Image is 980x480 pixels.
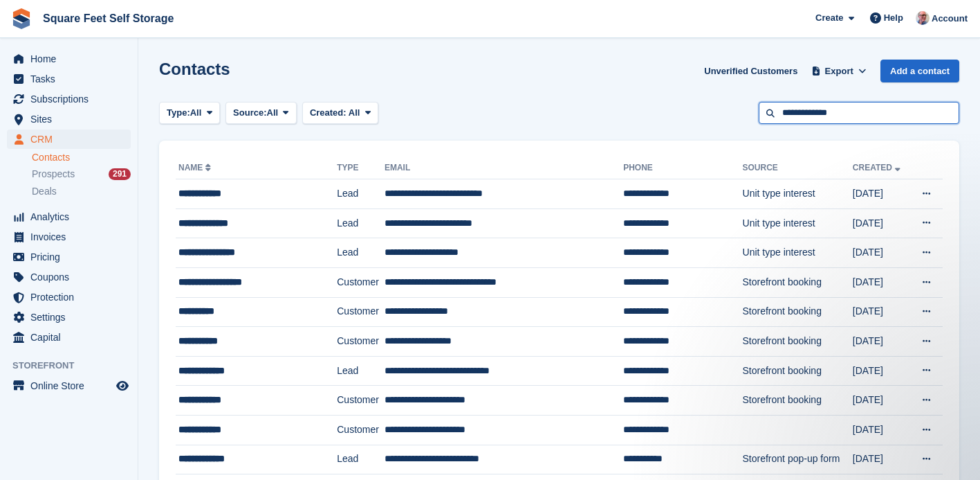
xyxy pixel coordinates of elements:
a: Unverified Customers [699,60,803,82]
td: Storefront booking [743,386,853,416]
td: Lead [337,179,385,209]
span: Source: [233,106,266,120]
td: Customer [337,415,385,445]
span: Analytics [30,207,113,226]
td: [DATE] [853,297,910,327]
th: Email [385,157,623,179]
td: [DATE] [853,356,910,386]
span: All [349,107,360,118]
td: Lead [337,238,385,268]
td: Unit type interest [743,179,853,209]
span: Deals [32,185,57,198]
span: Prospects [32,168,75,181]
span: Create [815,11,843,25]
th: Source [743,157,853,179]
a: Preview store [114,377,131,394]
td: Unit type interest [743,208,853,238]
span: Created: [310,107,346,118]
span: Settings [30,308,113,327]
a: menu [7,227,131,247]
td: Storefront booking [743,327,853,357]
td: [DATE] [853,267,910,297]
td: Customer [337,327,385,357]
a: menu [7,49,131,69]
span: Account [932,12,968,26]
img: stora-icon-8386f47178a22dfd0bd8f6a31ec36ba5ce8667c1dd55bd0f319d3a0aa187defe.svg [11,8,32,29]
td: Lead [337,445,385,474]
button: Created: All [302,102,378,125]
a: Prospects 291 [32,167,131,181]
span: Pricing [30,247,113,267]
span: Capital [30,328,113,347]
td: [DATE] [853,445,910,474]
td: [DATE] [853,208,910,238]
a: menu [7,267,131,287]
a: menu [7,89,131,109]
a: menu [7,109,131,129]
td: [DATE] [853,179,910,209]
span: Export [825,64,853,78]
a: menu [7,69,131,89]
button: Source: All [225,102,297,125]
td: Customer [337,297,385,327]
span: Coupons [30,267,113,287]
div: 291 [109,168,131,180]
span: Protection [30,287,113,307]
span: Help [884,11,903,25]
span: Storefront [12,359,138,373]
a: Add a contact [880,60,959,82]
h1: Contacts [159,60,230,78]
td: Lead [337,208,385,238]
a: Created [853,163,903,172]
td: [DATE] [853,415,910,445]
span: Type: [167,106,190,120]
td: Storefront booking [743,267,853,297]
span: Subscriptions [30,89,113,109]
a: Contacts [32,151,131,164]
td: Customer [337,267,385,297]
span: CRM [30,130,113,149]
span: Invoices [30,227,113,247]
td: Storefront booking [743,356,853,386]
a: Name [178,163,214,172]
span: Home [30,49,113,69]
span: Online Store [30,376,113,395]
a: Deals [32,184,131,199]
a: menu [7,247,131,267]
button: Type: All [159,102,220,125]
td: Lead [337,356,385,386]
a: menu [7,130,131,149]
a: menu [7,207,131,226]
a: menu [7,308,131,327]
span: All [190,106,202,120]
a: menu [7,376,131,395]
span: Tasks [30,69,113,89]
td: Unit type interest [743,238,853,268]
img: David Greer [916,11,930,25]
td: Storefront booking [743,297,853,327]
a: menu [7,328,131,347]
button: Export [808,60,869,82]
span: All [267,106,279,120]
td: [DATE] [853,238,910,268]
td: Customer [337,386,385,416]
td: [DATE] [853,386,910,416]
td: [DATE] [853,327,910,357]
td: Storefront pop-up form [743,445,853,474]
a: menu [7,287,131,307]
th: Phone [623,157,742,179]
span: Sites [30,109,113,129]
a: Square Feet Self Storage [37,7,179,30]
th: Type [337,157,385,179]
